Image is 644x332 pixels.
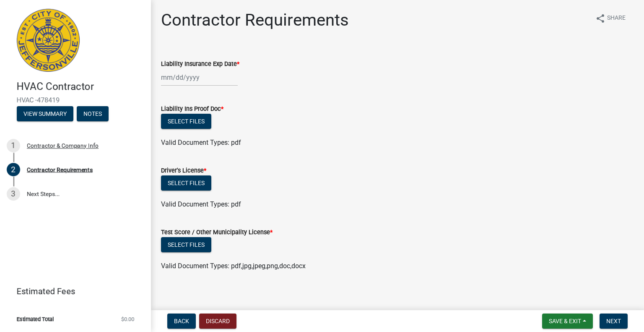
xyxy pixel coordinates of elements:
[17,96,134,104] span: HVAC -478419
[161,175,211,191] button: Select files
[17,9,80,72] img: City of Jeffersonville, Indiana
[161,69,238,86] input: mm/dd/yyyy
[7,187,20,201] div: 3
[595,13,605,24] i: share
[77,111,109,118] wm-modal-confirm: Notes
[167,314,196,329] button: Back
[7,163,20,176] div: 2
[589,10,632,26] button: shareShare
[161,262,306,270] span: Valid Document Types: pdf,jpg,jpeg,png,doc,docx
[161,61,239,67] label: Liability Insurance Exp Date
[77,106,109,121] button: Notes
[161,114,211,129] button: Select files
[174,318,189,324] span: Back
[121,316,134,322] span: $0.00
[542,314,593,329] button: Save & Exit
[600,314,628,329] button: Next
[161,200,241,208] span: Valid Document Types: pdf
[7,139,20,152] div: 1
[17,111,73,118] wm-modal-confirm: Summary
[27,143,99,149] div: Contractor & Company Info
[161,10,349,30] h1: Contractor Requirements
[17,81,144,93] h4: HVAC Contractor
[199,314,236,329] button: Discard
[607,13,626,24] span: Share
[161,230,273,235] label: Test Score / Other Municipality License
[549,318,581,324] span: Save & Exit
[27,167,93,173] div: Contractor Requirements
[606,318,621,324] span: Next
[7,283,138,300] a: Estimated Fees
[161,106,223,112] label: Liability Ins Proof Doc
[161,237,211,252] button: Select files
[17,316,54,322] span: Estimated Total
[17,106,73,121] button: View Summary
[161,139,241,146] span: Valid Document Types: pdf
[161,168,206,174] label: Driver's License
